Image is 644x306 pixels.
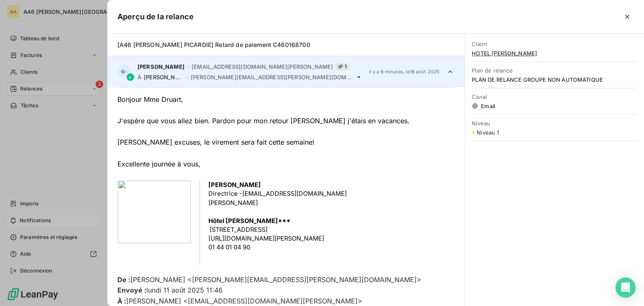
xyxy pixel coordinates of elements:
b: De : [117,275,130,284]
span: Plan de relance [472,67,637,74]
span: Niveau [472,120,637,127]
div: G- [117,65,131,78]
span: HOTEL [PERSON_NAME] [472,50,637,57]
img: a0716794-f801-48db-9dec-21092ec36023 [118,181,191,243]
span: - [187,64,189,69]
span: [EMAIL_ADDRESS][DOMAIN_NAME][PERSON_NAME] [192,63,333,70]
div: Bonjour Mme Druart, [117,94,454,105]
span: Client [472,41,637,47]
b: À : [117,297,126,305]
a: [EMAIL_ADDRESS][DOMAIN_NAME][PERSON_NAME] [208,190,347,207]
div: Excellente journée à vous, [117,159,454,170]
span: il y a 6 minutes , le 18 août 2025 [369,69,440,74]
b: Hôtel [PERSON_NAME]*** [208,217,291,225]
span: - [186,75,188,80]
span: Niveau 1 [477,129,499,136]
a: [URL][DOMAIN_NAME][PERSON_NAME] [208,235,324,242]
span: Canal [472,93,637,100]
span: [PERSON_NAME] [144,74,183,80]
span: [STREET_ADDRESS] [208,226,267,233]
span: PLAN DE RELANCE GROUPE NON AUTOMATIQUE [472,76,637,83]
span: Directrice - [208,190,242,197]
h5: Aperçu de la relance [117,11,194,23]
span: [PERSON_NAME][EMAIL_ADDRESS][PERSON_NAME][DOMAIN_NAME] [191,74,353,80]
span: 1 [335,63,349,70]
div: Open Intercom Messenger [615,277,636,298]
div: J'espère que vous allez bien. Pardon pour mon retour [PERSON_NAME] j'étais en vacances. [117,116,454,127]
span: [PERSON_NAME] [138,63,184,70]
span: 01 44 01 04 90 [208,244,250,251]
b: [PERSON_NAME] [208,181,261,189]
span: [A46 [PERSON_NAME] PICARDIE] Retard de paiement C460168700 [117,41,310,48]
span: Email [472,103,637,109]
div: [PERSON_NAME] excuses, le virement sera fait cette semaine! [117,137,454,148]
span: À [138,74,141,80]
b: Envoyé : [117,286,146,294]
